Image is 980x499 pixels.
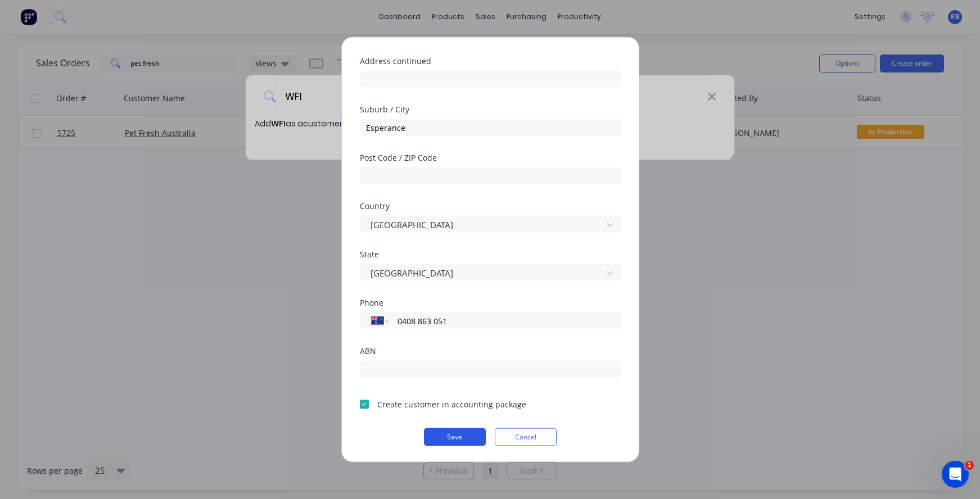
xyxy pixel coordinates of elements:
[360,347,621,355] div: ABN
[377,398,526,410] div: Create customer in accounting package
[360,202,621,210] div: Country
[360,106,621,114] div: Suburb / City
[360,299,621,307] div: Phone
[424,428,486,446] button: Save
[495,428,557,446] button: Cancel
[942,461,969,488] iframe: Intercom live chat
[360,57,621,65] div: Address continued
[360,154,621,162] div: Post Code / ZIP Code
[360,251,621,258] div: State
[965,461,974,470] span: 1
